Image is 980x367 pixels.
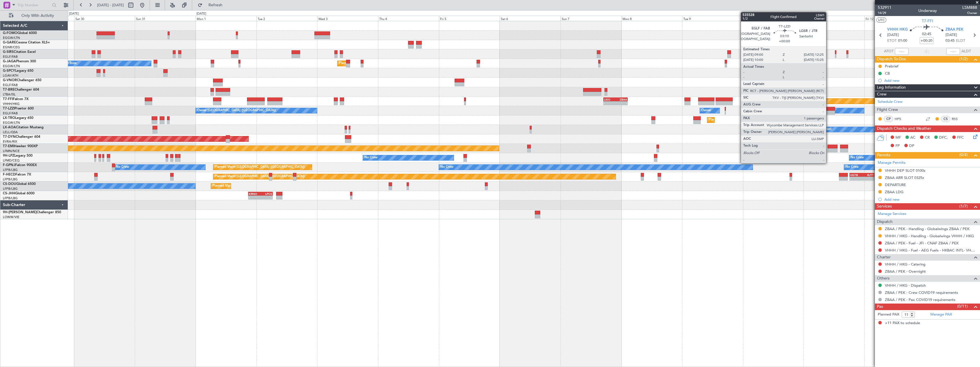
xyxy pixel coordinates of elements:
[500,16,561,21] div: Sat 6
[3,163,15,167] span: F-GPNJ
[918,8,937,14] div: Underway
[945,27,963,33] span: ZBAA PEK
[204,3,228,7] span: Refresh
[3,196,18,200] a: LFPB/LBG
[884,49,893,54] span: ATOT
[885,226,969,231] a: ZBAA / PEK - Handling - Globalwings ZBAA / PEK
[74,16,135,21] div: Sat 30
[615,98,627,101] div: ZBAA
[3,55,18,59] a: EGLF/FAB
[850,177,862,180] div: -
[3,107,15,110] span: T7-LZZI
[3,31,17,35] span: G-FOMO
[3,107,34,110] a: T7-LZZIPraetor 600
[3,41,16,44] span: G-GARE
[877,107,898,113] span: Flight Crew
[952,116,965,121] a: RSS
[885,290,958,295] a: ZBAA / PEK - Crew COVID19 requirements
[364,153,377,162] div: No Crew
[3,45,20,49] a: EGNR/CEG
[878,99,903,105] a: Schedule Crew
[930,312,952,318] a: Manage PAX
[3,60,16,63] span: G-JAGA
[885,168,925,173] div: VHHH DEP SLOT 0100z
[249,196,260,199] div: -
[885,234,974,238] a: VHHH / HKG - Handling - Globalwings VHHH / HKG
[941,116,950,122] div: CS
[749,97,816,105] div: Planned Maint Tianjin ([GEOGRAPHIC_DATA])
[3,126,44,129] a: LX-AOACitation Mustang
[877,84,906,91] span: Leg Information
[3,111,18,115] a: EGLF/FAB
[895,116,907,121] a: HPS
[3,69,33,73] a: G-SPCYLegacy 650
[682,16,743,21] div: Tue 9
[339,59,429,68] div: Planned Maint [GEOGRAPHIC_DATA] ([GEOGRAPHIC_DATA])
[621,16,682,21] div: Mon 8
[3,149,20,153] a: LFMN/NCE
[895,143,900,149] span: FP
[256,16,317,21] div: Tue 2
[878,211,906,217] a: Manage Services
[3,139,17,144] a: EVRA/RIX
[3,211,37,214] span: 9H-[PERSON_NAME]
[909,143,914,149] span: DP
[895,48,909,55] input: --:--
[260,192,272,196] div: LPCS
[15,14,60,18] span: Only With Activity
[3,173,31,176] a: F-HECDFalcon 7X
[878,160,905,166] a: Manage Permits
[197,106,276,115] div: Owner [GEOGRAPHIC_DATA] ([GEOGRAPHIC_DATA])
[898,38,907,44] span: 01:00
[3,145,14,148] span: T7-EMI
[850,173,862,177] div: UGTB
[196,11,206,16] div: [DATE]
[195,1,229,10] button: Refresh
[885,320,920,326] span: +11 PAX to schedule
[3,41,50,44] a: G-GARECessna Citation XLS+
[885,283,926,288] a: VHHH / HKG - Dispatch
[3,31,37,35] a: G-FOMOGlobal 6000
[957,135,964,141] span: FFC
[215,172,305,181] div: Planned Maint [GEOGRAPHIC_DATA] ([GEOGRAPHIC_DATA])
[3,168,18,172] a: LFPB/LBG
[260,196,272,199] div: -
[196,16,256,21] div: Mon 1
[561,16,621,21] div: Sun 7
[3,211,61,214] a: 9H-[PERSON_NAME]Challenger 850
[116,163,129,171] div: No Crew
[956,38,965,44] span: ELDT
[877,254,891,261] span: Charter
[957,303,968,309] span: (0/11)
[3,126,16,129] span: LX-AOA
[3,79,17,82] span: G-VNOR
[3,102,20,106] a: VHHH/HKG
[3,116,15,120] span: LX-TRO
[878,11,891,15] span: 14/29
[249,192,260,196] div: KRNO
[69,11,79,16] div: [DATE]
[885,262,925,267] a: VHHH / HKG - Catering
[962,5,977,11] span: LSM888
[876,17,886,23] button: UTC
[3,173,15,176] span: F-HECD
[3,64,20,68] a: EGGW/LTN
[884,116,893,122] div: CP
[3,145,38,148] a: T7-EMIHawker 900XP
[3,182,36,186] a: CS-DOUGlobal 6500
[3,163,37,167] a: F-GPNJFalcon 900EX
[378,16,439,21] div: Thu 4
[959,152,968,158] span: (0/4)
[851,153,864,162] div: No Crew
[3,60,36,63] a: G-JAGAPhenom 300
[3,83,18,87] a: EGLF/FAB
[3,79,41,82] a: G-VNORChallenger 650
[959,56,968,62] span: (1/2)
[3,50,36,54] a: G-SIRSCitation Excel
[3,177,18,181] a: LFPB/LBG
[884,197,977,202] div: Add new
[135,16,196,21] div: Sun 31
[212,182,302,190] div: Planned Maint [GEOGRAPHIC_DATA] ([GEOGRAPHIC_DATA])
[922,18,933,24] span: T7-FFI
[3,158,19,163] a: LFMD/CEQ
